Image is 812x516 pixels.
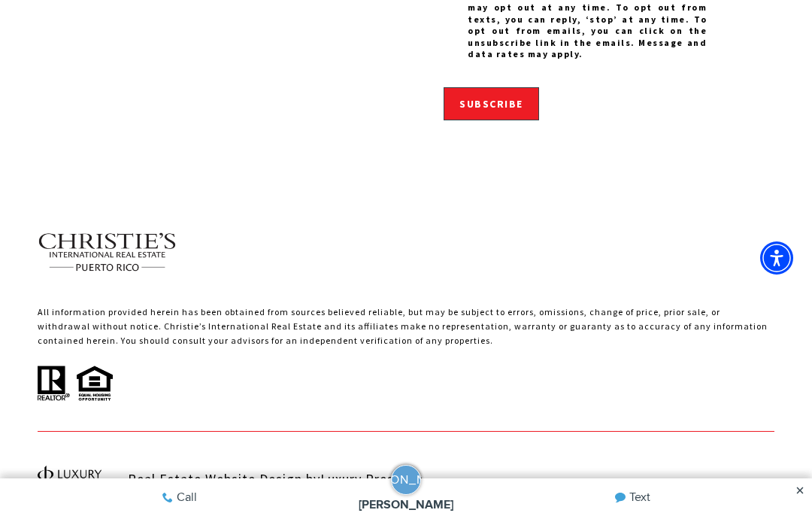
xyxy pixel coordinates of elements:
[38,305,774,363] p: All information provided herein has been obtained from sources believed reliable, but may be subj...
[453,19,812,56] a: Text
[38,363,113,402] img: All information provided herein has been obtained from sources believed reliable, but may be subj...
[760,241,793,275] div: Accessibility Menu
[356,11,456,30] div: [PERSON_NAME]
[459,97,523,111] span: Subscribe
[359,39,453,51] div: [PERSON_NAME]
[38,214,177,290] img: Christie's International Real Estate text transparent background
[444,87,539,120] button: Subscribe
